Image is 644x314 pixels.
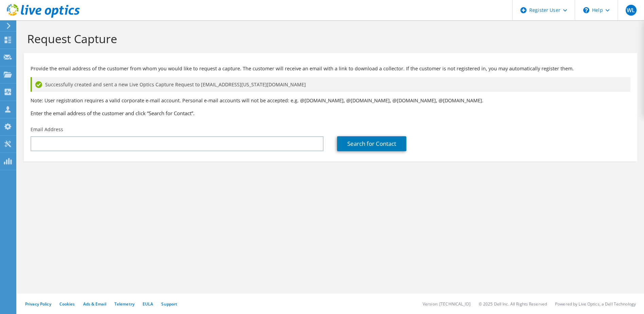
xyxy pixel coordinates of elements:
[337,136,406,151] a: Search for Contact
[59,301,75,307] a: Cookies
[626,5,637,16] span: WL
[31,97,630,104] p: Note: User registration requires a valid corporate e-mail account. Personal e-mail accounts will ...
[31,65,630,72] p: Provide the email address of the customer from whom you would like to request a capture. The cust...
[423,301,471,307] li: Version: [TECHNICAL_ID]
[25,301,51,307] a: Privacy Policy
[583,7,589,13] svg: \n
[45,81,306,88] span: Successfully created and sent a new Live Optics Capture Request to [EMAIL_ADDRESS][US_STATE][DOMA...
[83,301,106,307] a: Ads & Email
[479,301,547,307] li: © 2025 Dell Inc. All Rights Reserved
[114,301,134,307] a: Telemetry
[161,301,177,307] a: Support
[27,32,630,46] h1: Request Capture
[31,126,63,133] label: Email Address
[555,301,636,307] li: Powered by Live Optics, a Dell Technology
[143,301,153,307] a: EULA
[31,109,630,117] h3: Enter the email address of the customer and click “Search for Contact”.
